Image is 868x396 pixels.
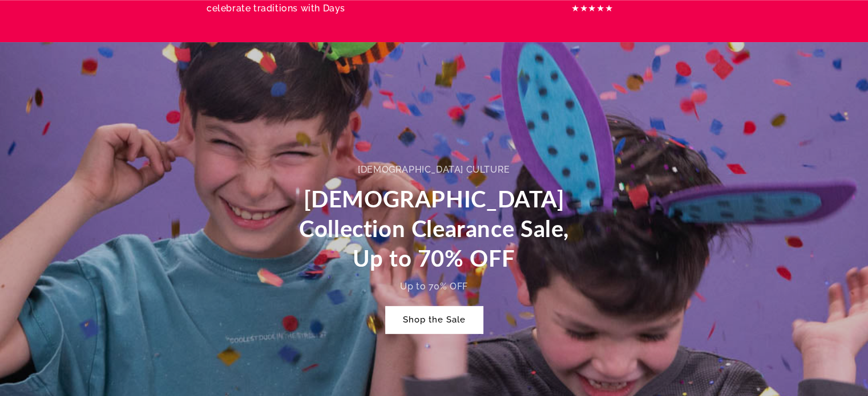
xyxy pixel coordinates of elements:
[358,162,510,178] div: [DEMOGRAPHIC_DATA] CULTURE
[386,307,483,333] a: Shop the Sale
[400,281,468,292] span: Up to 70% OFF
[445,1,740,17] p: ★★★★★
[298,184,570,273] h2: [DEMOGRAPHIC_DATA] Collection Clearance Sale, Up to 70% OFF
[129,1,423,17] p: celebrate traditions with Days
